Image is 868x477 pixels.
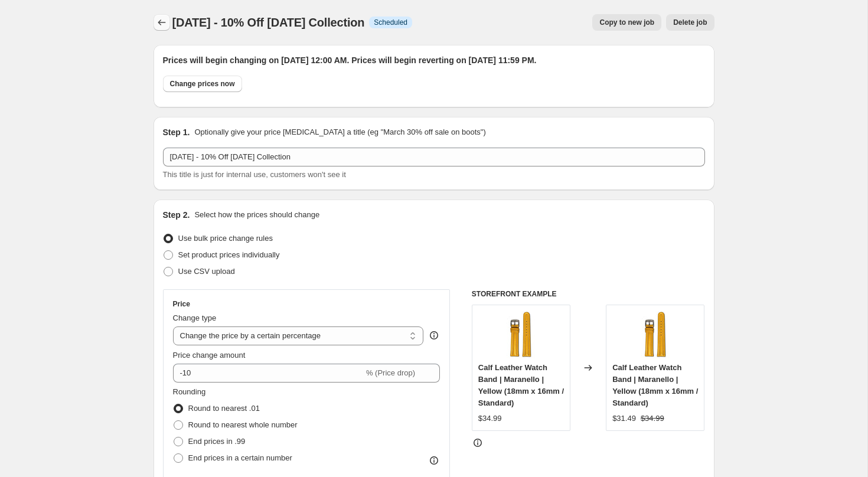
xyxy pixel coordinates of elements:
[366,368,415,377] span: % (Price drop)
[472,289,705,299] h6: STOREFRONT EXAMPLE
[163,148,705,166] input: 30% off holiday sale
[178,250,280,259] span: Set product prices individually
[178,267,235,276] span: Use CSV upload
[188,420,298,429] span: Round to nearest whole number
[188,453,292,462] span: End prices in a certain number
[666,14,714,31] button: Delete job
[641,413,664,424] strike: $34.99
[173,351,246,360] span: Price change amount
[163,170,346,179] span: This title is just for internal use, customers won't see it
[374,18,407,27] span: Scheduled
[612,363,698,407] span: Calf Leather Watch Band | Maranello | Yellow (18mm x 16mm / Standard)
[173,387,206,396] span: Rounding
[188,404,260,413] span: Round to nearest .01
[154,14,170,31] button: Price change jobs
[599,18,654,27] span: Copy to new job
[163,54,705,66] h2: Prices will begin changing on [DATE] 12:00 AM. Prices will begin reverting on [DATE] 11:59 PM.
[170,79,235,89] span: Change prices now
[163,209,190,221] h2: Step 2.
[612,413,636,424] div: $31.49
[163,76,242,92] button: Change prices now
[194,209,319,221] p: Select how the prices should change
[592,14,661,31] button: Copy to new job
[478,363,564,407] span: Calf Leather Watch Band | Maranello | Yellow (18mm x 16mm / Standard)
[497,311,544,358] img: maranello-yellow-rwb_fc0a374e-b4ec-43cc-8b15-ae9f93c92a4e_80x.jpg
[632,311,679,358] img: maranello-yellow-rwb_fc0a374e-b4ec-43cc-8b15-ae9f93c92a4e_80x.jpg
[188,437,246,446] span: End prices in .99
[673,18,707,27] span: Delete job
[178,234,273,243] span: Use bulk price change rules
[194,126,485,138] p: Optionally give your price [MEDICAL_DATA] a title (eg "March 30% off sale on boots")
[428,329,440,341] div: help
[163,126,190,138] h2: Step 1.
[172,16,365,29] span: [DATE] - 10% Off [DATE] Collection
[173,299,190,309] h3: Price
[478,413,502,424] div: $34.99
[173,313,217,322] span: Change type
[173,364,364,383] input: -15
